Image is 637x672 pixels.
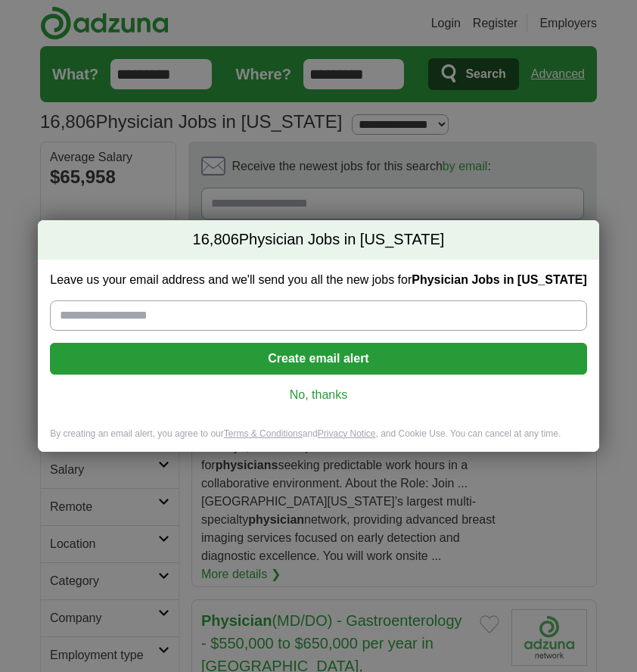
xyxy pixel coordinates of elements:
button: Create email alert [50,343,586,375]
a: No, thanks [62,387,574,403]
a: Privacy Notice [318,428,376,439]
strong: Physician Jobs in [US_STATE] [412,273,586,286]
label: Leave us your email address and we'll send you all the new jobs for [50,272,586,288]
h2: Physician Jobs in [US_STATE] [38,220,598,260]
span: 16,806 [193,229,239,250]
div: By creating an email alert, you agree to our and , and Cookie Use. You can cancel at any time. [38,428,598,453]
a: Terms & Conditions [224,428,303,439]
